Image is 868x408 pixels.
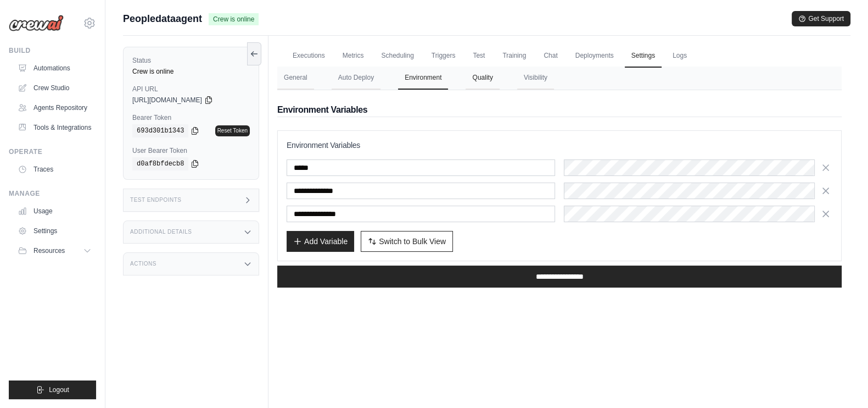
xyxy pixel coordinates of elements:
span: Logout [49,385,69,394]
label: Bearer Token [132,113,250,122]
nav: Tabs [277,67,842,90]
a: Scheduling [374,45,420,68]
a: Automations [13,59,96,77]
div: Operate [9,147,96,156]
div: Crew is online [132,67,250,76]
a: Crew Studio [13,79,96,97]
a: Agents Repository [13,99,96,117]
span: [URL][DOMAIN_NAME] [132,96,202,104]
button: General [277,67,314,90]
h3: Environment Variables [287,140,832,151]
button: Resources [13,242,96,260]
a: Tools & Integrations [13,119,96,136]
iframe: Chat Widget [813,355,868,408]
button: Visibility [517,67,554,90]
button: Logout [9,381,96,399]
button: Environment [398,67,448,90]
a: Deployments [569,45,620,68]
button: Add Variable [287,231,354,252]
h3: Additional Details [130,229,192,235]
button: Switch to Bulk View [361,231,453,252]
span: Peopledataagent [123,11,202,26]
label: Status [132,56,250,65]
a: Usage [13,202,96,220]
label: User Bearer Token [132,146,250,155]
a: Test [466,45,491,68]
a: Chat [537,45,564,68]
span: Crew is online [209,13,259,25]
div: Build [9,46,96,55]
a: Reset Token [215,125,250,136]
img: Logo [9,15,64,31]
h2: Environment Variables [277,103,842,117]
a: Triggers [425,45,462,68]
a: Metrics [336,45,371,68]
a: Executions [286,45,332,68]
span: Switch to Bulk View [379,236,446,247]
h3: Actions [130,261,156,267]
a: Training [496,45,533,68]
button: Get Support [792,11,850,26]
a: Logs [666,45,693,68]
label: API URL [132,85,250,93]
a: Settings [13,222,96,240]
h3: Test Endpoints [130,197,182,203]
button: Auto Deploy [332,67,380,90]
a: Settings [625,45,662,68]
code: 693d301b1343 [132,124,188,137]
span: Resources [33,246,65,255]
div: Manage [9,189,96,198]
a: Traces [13,161,96,178]
code: d0af8bfdecb8 [132,157,188,170]
button: Quality [466,67,499,90]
